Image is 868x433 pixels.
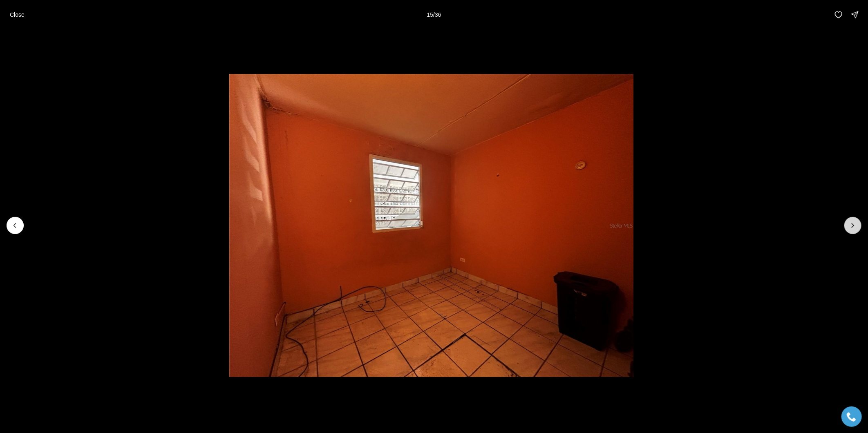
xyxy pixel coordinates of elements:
button: Close [5,7,29,23]
button: Previous slide [7,217,24,234]
p: 15 / 36 [427,11,441,18]
p: Close [10,11,25,18]
button: Next slide [844,217,861,234]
